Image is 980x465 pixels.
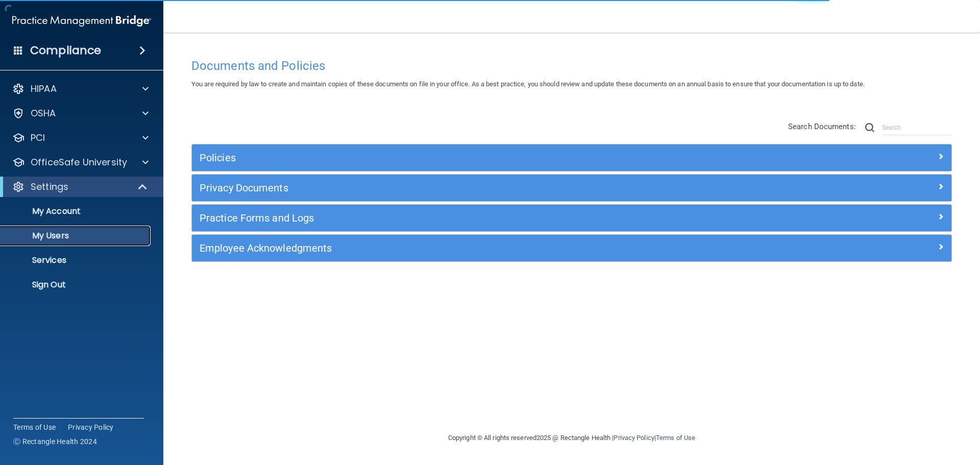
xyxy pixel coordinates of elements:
span: Ⓒ Rectangle Health 2024 [13,436,97,447]
a: HIPAA [12,83,149,95]
p: My Account [7,206,146,216]
p: Services [7,255,146,265]
h5: Policies [200,152,754,163]
p: OSHA [31,107,56,119]
span: Search Documents: [788,122,856,131]
div: Copyright © All rights reserved 2025 @ Rectangle Health | | [385,422,758,454]
p: HIPAA [31,83,57,95]
a: Policies [200,150,944,166]
p: My Users [7,231,146,241]
a: Employee Acknowledgments [200,240,944,256]
p: OfficeSafe University [31,156,127,168]
p: Settings [31,181,68,193]
a: OfficeSafe University [12,156,149,168]
h5: Employee Acknowledgments [200,242,754,254]
a: Privacy Policy [614,434,654,442]
h4: Documents and Policies [191,59,952,72]
a: Practice Forms and Logs [200,210,944,226]
p: PCI [31,132,45,144]
a: Privacy Documents [200,180,944,196]
img: ic-search.3b580494.png [865,123,874,132]
p: Sign Out [7,280,146,290]
a: Privacy Policy [68,422,114,432]
a: Terms of Use [13,422,56,432]
span: You are required by law to create and maintain copies of these documents on file in your office. ... [191,80,865,88]
h5: Practice Forms and Logs [200,212,754,224]
a: OSHA [12,107,149,119]
a: Terms of Use [656,434,695,442]
img: PMB logo [12,11,151,31]
a: PCI [12,132,149,144]
input: Search [882,120,952,135]
a: Settings [12,181,148,193]
h5: Privacy Documents [200,182,754,193]
h4: Compliance [30,43,101,58]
